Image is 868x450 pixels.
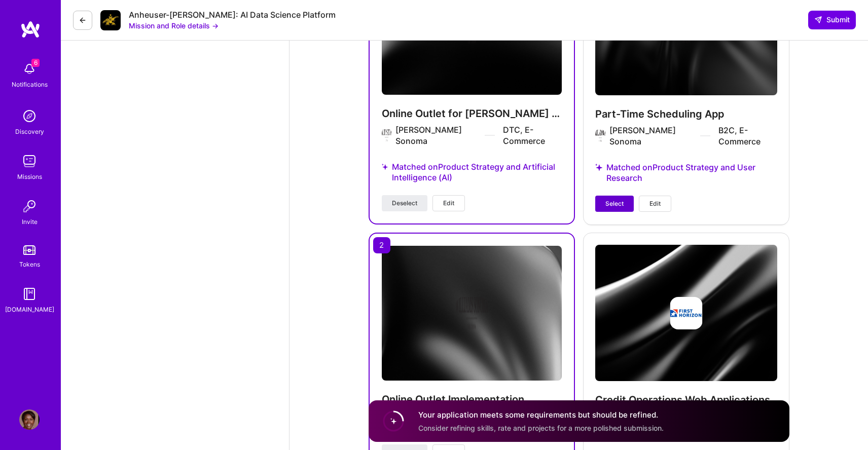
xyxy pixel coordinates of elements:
div: Anheuser-[PERSON_NAME]: AI Data Science Platform [129,10,336,20]
span: Select [605,199,624,208]
span: Edit [443,199,454,208]
span: 6 [31,59,40,67]
button: Submit [808,11,856,29]
img: bell [19,59,40,79]
div: Tokens [19,259,40,270]
button: Mission and Role details → [129,20,219,31]
i: icon StarsPurple [382,163,388,171]
img: divider [485,135,495,136]
h4: Your application meets some requirements but should be refined. [418,409,664,420]
button: Edit [639,196,671,212]
div: Missions [17,171,42,182]
button: Deselect [382,195,427,211]
span: Deselect [392,199,417,208]
span: Consider refining skills, rate and projects for a more polished submission. [418,423,664,432]
img: tokens [23,245,35,255]
img: User Avatar [19,409,40,430]
button: Edit [432,195,465,211]
img: Company logo [455,297,488,329]
div: null [808,11,856,29]
h4: Online Outlet Implementation [382,393,562,406]
img: teamwork [19,151,40,171]
img: Company logo [382,129,392,141]
div: Invite [22,216,38,227]
div: Matched on Product Strategy and Artificial Intelligence (AI) [382,149,562,195]
img: Company Logo [100,10,121,30]
img: Invite [19,196,40,216]
img: logo [20,20,41,39]
div: Notifications [12,79,48,90]
span: Submit [814,15,850,25]
img: cover [382,246,562,381]
a: User Avatar [17,409,42,430]
img: discovery [19,106,40,126]
i: icon SendLight [814,16,822,24]
div: [DOMAIN_NAME] [5,304,54,315]
img: guide book [19,284,40,304]
button: Select [595,196,634,212]
div: Discovery [15,126,44,137]
div: [PERSON_NAME] Sonoma DTC, E-Commerce [395,124,561,146]
h4: Online Outlet for [PERSON_NAME] Sonoma [382,107,562,120]
span: Edit [649,199,661,208]
i: icon LeftArrowDark [79,16,87,24]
